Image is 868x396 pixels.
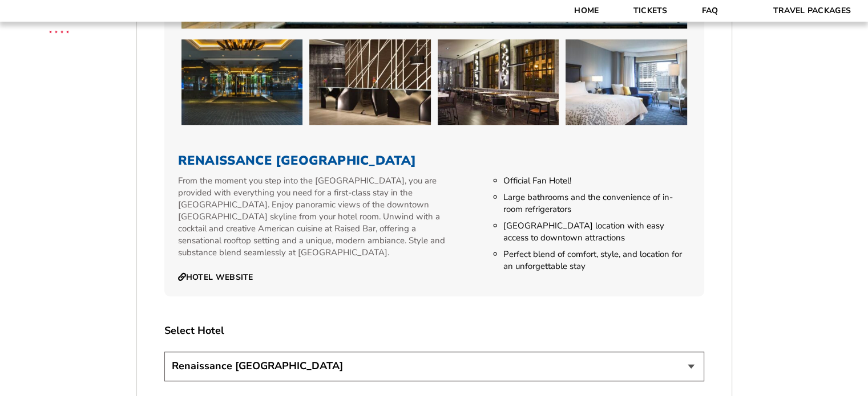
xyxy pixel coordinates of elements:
[164,324,704,338] label: Select Hotel
[503,175,690,187] li: Official Fan Hotel!
[178,175,451,259] p: From the moment you step into the [GEOGRAPHIC_DATA], you are provided with everything you need fo...
[503,220,690,244] li: [GEOGRAPHIC_DATA] location with easy access to downtown attractions
[178,153,691,168] h3: Renaissance [GEOGRAPHIC_DATA]
[34,6,84,55] img: CBS Sports Thanksgiving Classic
[503,248,690,272] li: Perfect blend of comfort, style, and location for an unforgettable stay
[181,39,303,125] img: Renaissance Chicago Downtown Hotel
[178,272,253,283] a: Hotel Website
[438,39,559,125] img: Renaissance Chicago Downtown Hotel
[566,39,687,125] img: Renaissance Chicago Downtown Hotel
[309,39,431,125] img: Renaissance Chicago Downtown Hotel
[503,191,690,215] li: Large bathrooms and the convenience of in-room refrigerators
